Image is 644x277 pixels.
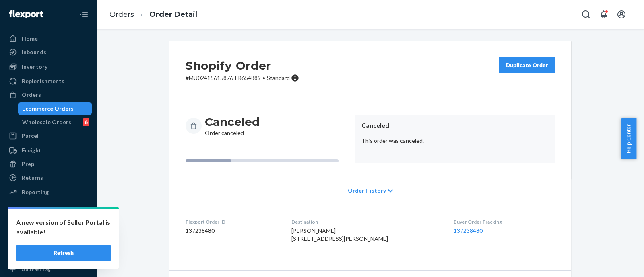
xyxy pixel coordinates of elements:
[454,218,555,225] dt: Buyer Order Tracking
[5,213,92,226] button: Integrations
[454,227,483,234] a: 137238480
[593,253,636,273] iframe: Opens a widget where you can chat to one of our agents
[149,10,197,19] a: Order Detail
[22,91,41,99] div: Orders
[22,188,49,196] div: Reporting
[5,171,92,184] a: Returns
[186,74,299,82] p: # MU02415615876-FR654889
[205,115,260,137] div: Order canceled
[262,74,265,81] span: •
[22,105,74,113] div: Ecommerce Orders
[22,160,34,168] div: Prep
[205,115,260,129] h3: Canceled
[361,137,549,145] p: This order was canceled.
[186,57,299,74] h2: Shopify Order
[22,35,38,43] div: Home
[291,218,441,225] dt: Destination
[5,60,92,73] a: Inventory
[186,218,279,225] dt: Flexport Order ID
[22,266,51,273] div: Add Fast Tag
[5,46,92,59] a: Inbounds
[16,245,111,261] button: Refresh
[613,6,630,23] button: Open account menu
[22,132,39,140] div: Parcel
[578,6,594,23] button: Open Search Box
[22,48,46,56] div: Inbounds
[18,102,92,115] a: Ecommerce Orders
[596,6,612,23] button: Open notifications
[348,187,386,195] span: Order History
[621,118,636,159] button: Help Center
[22,174,43,182] div: Returns
[9,10,43,18] img: Flexport logo
[109,10,134,19] a: Orders
[18,116,92,129] a: Wholesale Orders6
[499,57,555,73] button: Duplicate Order
[506,61,548,69] div: Duplicate Order
[22,118,71,126] div: Wholesale Orders
[5,248,92,261] button: Fast Tags
[5,129,92,142] a: Parcel
[361,121,549,130] header: Canceled
[291,227,388,242] span: [PERSON_NAME] [STREET_ADDRESS][PERSON_NAME]
[5,144,92,157] a: Freight
[76,6,92,23] button: Close Navigation
[22,146,41,154] div: Freight
[267,74,290,81] span: Standard
[186,227,279,235] dd: 137238480
[5,32,92,45] a: Home
[83,118,89,126] div: 6
[16,217,111,237] p: A new version of Seller Portal is available!
[5,265,92,274] a: Add Fast Tag
[5,75,92,88] a: Replenishments
[22,63,47,71] div: Inventory
[5,229,92,238] a: Add Integration
[5,158,92,170] a: Prep
[5,88,92,101] a: Orders
[5,186,92,199] a: Reporting
[103,3,204,27] ol: breadcrumbs
[22,77,64,85] div: Replenishments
